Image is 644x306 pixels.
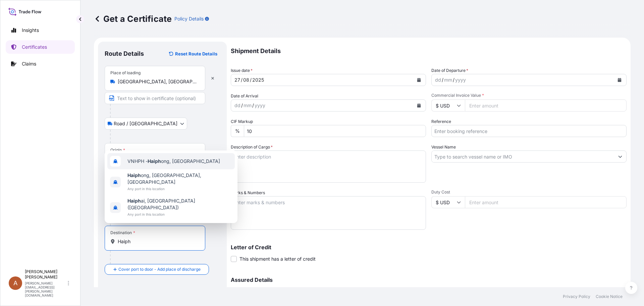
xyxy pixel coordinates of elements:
[443,76,453,84] div: month,
[174,15,204,22] p: Policy Details
[442,76,443,84] div: /
[431,118,451,125] label: Reference
[22,60,36,67] p: Claims
[231,277,627,282] p: Assured Details
[25,281,66,297] p: [PERSON_NAME][EMAIL_ADDRESS][PERSON_NAME][DOMAIN_NAME]
[118,266,201,273] span: Cover port to door - Add place of discharge
[127,198,141,204] b: Haiph
[22,44,47,50] p: Certificates
[175,50,217,57] p: Reset Route Details
[431,93,627,98] span: Commercial Invoice Value
[148,158,161,164] b: Haiph
[231,245,627,250] p: Letter of Credit
[25,269,66,280] p: [PERSON_NAME] [PERSON_NAME]
[234,76,241,84] div: day,
[231,42,627,60] p: Shipment Details
[231,144,273,150] label: Description of Cargo
[243,76,250,84] div: month,
[453,76,454,84] div: /
[465,99,627,112] input: Enter amount
[431,67,468,74] span: Date of Departure
[250,76,252,84] div: /
[241,101,243,110] div: /
[231,118,253,125] label: CIF Markup
[434,76,442,84] div: day,
[431,144,456,150] label: Vessel Name
[127,185,232,192] span: Any port in this location
[118,238,197,245] input: Destination
[596,294,623,299] p: Cookie Notice
[110,70,141,76] div: Place of loading
[127,172,141,178] b: Haiph
[105,150,237,223] div: Show suggestions
[13,280,17,287] span: A
[614,150,626,163] button: Show suggestions
[94,13,172,24] p: Get a Certificate
[252,101,254,110] div: /
[414,75,424,85] button: Calendar
[105,118,187,130] button: Select transport
[110,230,135,235] div: Destination
[431,125,627,137] input: Enter booking reference
[465,196,627,208] input: Enter amount
[127,198,232,211] span: ai, [GEOGRAPHIC_DATA] ([GEOGRAPHIC_DATA])
[127,172,232,185] span: ong, [GEOGRAPHIC_DATA], [GEOGRAPHIC_DATA]
[127,211,232,218] span: Any port in this location
[241,76,243,84] div: /
[454,76,467,84] div: year,
[105,92,205,104] input: Text to appear on certificate
[254,101,266,110] div: year,
[244,125,426,137] input: Enter percentage between 0 and 10%
[614,75,625,85] button: Calendar
[231,189,265,196] label: Marks & Numbers
[414,100,424,111] button: Calendar
[231,125,244,137] div: %
[432,150,614,163] input: Type to search vessel name or IMO
[563,294,590,299] p: Privacy Policy
[105,50,144,58] p: Route Details
[431,189,627,195] span: Duty Cost
[22,27,39,34] p: Insights
[234,101,241,110] div: day,
[118,78,197,85] input: Place of loading
[127,158,220,165] span: VNHPH - ong, [GEOGRAPHIC_DATA]
[231,93,258,99] span: Date of Arrival
[231,67,253,74] span: Issue date
[110,147,125,153] div: Origin
[252,76,265,84] div: year,
[114,120,177,127] span: Road / [GEOGRAPHIC_DATA]
[243,101,252,110] div: month,
[239,256,316,262] span: This shipment has a letter of credit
